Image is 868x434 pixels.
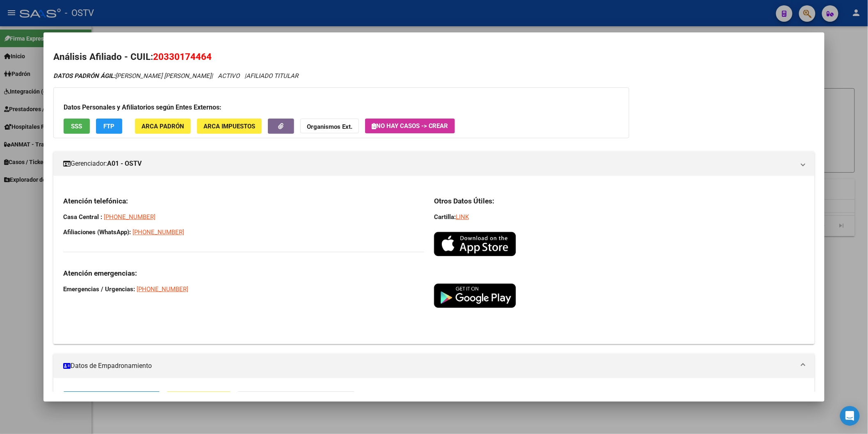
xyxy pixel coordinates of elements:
h3: Otros Datos Útiles: [434,196,805,206]
span: [PERSON_NAME] [PERSON_NAME] [53,72,211,80]
i: | ACTIVO | [53,72,298,80]
h3: Atención telefónica: [63,196,424,206]
img: logo-app-store [434,232,516,256]
strong: DATOS PADRÓN ÁGIL: [53,72,115,80]
span: AFILIADO TITULAR [246,72,298,80]
button: FTP [96,119,122,134]
strong: Afiliaciones (WhatsApp): [63,228,131,236]
div: Open Intercom Messenger [840,406,860,426]
a: [PHONE_NUMBER] [137,286,188,293]
mat-expansion-panel-header: Datos de Empadronamiento [53,354,815,378]
strong: Cartilla: [434,213,456,221]
span: ARCA Padrón [142,123,184,130]
span: SSS [71,123,82,130]
span: FTP [103,123,114,130]
img: logo-play-store [434,283,516,308]
button: Sin Certificado Discapacidad [238,391,355,407]
button: SSS [64,119,90,134]
a: [PHONE_NUMBER] [104,213,155,221]
button: ARCA Impuestos [197,119,262,134]
h3: Atención emergencias: [63,269,424,278]
strong: Emergencias / Urgencias: [63,286,135,293]
h2: Análisis Afiliado - CUIL: [53,50,815,64]
a: LINK [456,213,469,221]
a: [PHONE_NUMBER] [132,228,184,236]
mat-expansion-panel-header: Gerenciador:A01 - OSTV [53,151,815,176]
button: Organismos Ext. [300,119,359,134]
span: No hay casos -> Crear [372,122,448,130]
span: 20330174464 [153,51,212,62]
span: ARCA Impuestos [203,123,255,130]
button: No hay casos -> Crear [365,119,455,133]
button: ARCA Padrón [135,119,191,134]
div: Gerenciador:A01 - OSTV [53,176,815,344]
strong: A01 - OSTV [107,159,142,169]
strong: Casa Central : [63,213,102,221]
button: Movimientos [167,391,231,407]
button: Enviar Credencial Digital [63,391,160,407]
mat-panel-title: Datos de Empadronamiento [63,361,795,371]
mat-panel-title: Gerenciador: [63,159,795,169]
strong: Organismos Ext. [307,123,352,130]
h3: Datos Personales y Afiliatorios según Entes Externos: [64,103,619,112]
